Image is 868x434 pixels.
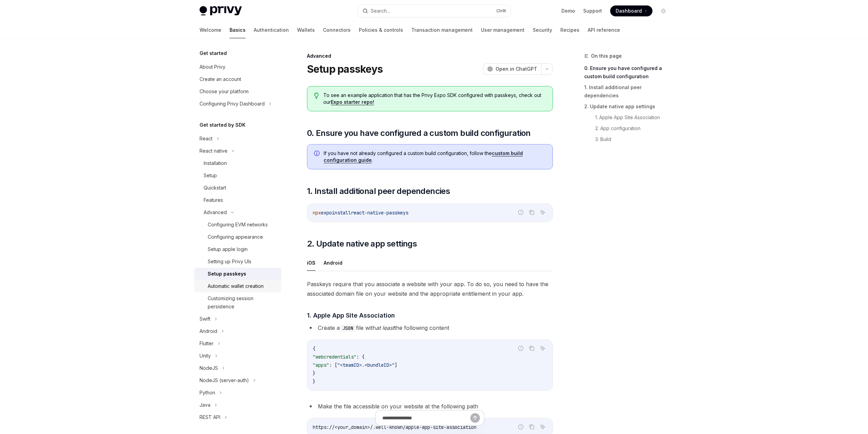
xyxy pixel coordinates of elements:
div: React [200,135,212,143]
a: Recipes [560,22,579,38]
a: 1. Install additional peer dependencies [584,82,674,101]
span: Dashboard [616,8,642,14]
a: Choose your platform [194,85,281,98]
a: Wallets [297,22,315,38]
span: expo [321,210,332,216]
div: Features [204,196,223,204]
div: Advanced [307,53,553,59]
button: React [194,132,281,145]
span: 0. Ensure you have configured a custom build configuration [307,128,531,139]
button: Open in ChatGPT [483,63,541,75]
svg: Tip [314,93,319,99]
div: Unity [200,352,211,360]
div: Setup apple login [208,245,248,253]
div: Flutter [200,339,214,348]
div: Swift [200,315,210,323]
a: Connectors [323,22,351,38]
button: NodeJS [194,362,281,374]
div: Automatic wallet creation [208,282,264,290]
a: About Privy [194,61,281,73]
div: NodeJS (server-auth) [200,376,249,384]
span: npx [313,210,321,216]
div: Setup [204,171,217,180]
span: Open in ChatGPT [496,66,537,72]
a: Setting up Privy UIs [194,255,281,268]
span: "webcredentials" [313,354,356,360]
a: Installation [194,157,281,169]
a: Policies & controls [359,22,403,38]
div: Setup passkeys [208,270,246,278]
span: "apps" [313,362,329,368]
a: Setup [194,169,281,182]
span: To see an example application that has the Privy Expo SDK configured with passkeys, check out our [323,92,545,106]
li: Create a file with the following content [307,323,553,333]
span: react-native-passkeys [351,210,408,216]
button: Report incorrect code [516,208,525,217]
div: Configuring EVM networks [208,221,268,229]
button: Android [324,255,342,271]
button: Python [194,387,281,399]
div: Advanced [204,208,227,216]
button: Report incorrect code [516,344,525,353]
div: Java [200,401,210,409]
a: 0. Ensure you have configured a custom build configuration [584,63,674,82]
span: { [313,346,315,352]
a: API reference [588,22,620,38]
li: Make the file accessible on your website at the following path [307,402,553,411]
button: Ask AI [538,344,547,353]
a: Customizing session persistence [194,292,281,313]
div: Customizing session persistence [208,294,277,311]
a: Features [194,194,281,206]
button: Unity [194,350,281,362]
button: Send message [470,413,480,423]
span: } [313,370,315,376]
span: On this page [591,52,622,60]
a: Welcome [200,22,221,38]
span: 1. Install additional peer dependencies [307,186,450,197]
a: Setup passkeys [194,268,281,280]
a: Setup apple login [194,243,281,255]
button: Advanced [194,206,281,219]
a: Support [583,8,602,14]
button: REST API [194,411,281,423]
a: 1. Apple App Site Association [584,112,674,123]
button: Configuring Privy Dashboard [194,98,281,110]
div: Python [200,389,215,397]
span: Ctrl K [496,8,506,14]
a: Create an account [194,73,281,85]
h5: Get started [200,49,227,57]
div: Configuring Privy Dashboard [200,100,265,108]
div: Quickstart [204,184,226,192]
em: at least [376,324,394,331]
span: If you have not already configured a custom build configuration, follow the . [324,150,546,164]
button: Swift [194,313,281,325]
div: NodeJS [200,364,218,372]
a: Configuring EVM networks [194,219,281,231]
a: Configuring appearance [194,231,281,243]
a: Demo [561,8,575,14]
div: Configuring appearance [208,233,263,241]
button: Flutter [194,337,281,350]
button: Android [194,325,281,337]
button: Search...CtrlK [358,5,511,17]
span: 1. Apple App Site Association [307,311,395,320]
input: Ask a question... [382,410,470,425]
span: Passkeys require that you associate a website with your app. To do so, you need to have the assoc... [307,279,553,298]
a: Authentication [254,22,289,38]
span: 2. Update native app settings [307,238,417,249]
a: Transaction management [411,22,473,38]
div: REST API [200,413,220,421]
span: } [313,378,315,384]
div: Search... [371,7,390,15]
a: 3. Build [584,134,674,145]
div: Android [200,327,217,335]
button: React native [194,145,281,157]
h1: Setup passkeys [307,63,383,75]
a: 2. Update native app settings [584,101,674,112]
button: NodeJS (server-auth) [194,374,281,387]
button: iOS [307,255,315,271]
a: Basics [230,22,246,38]
img: light logo [200,6,242,16]
div: React native [200,147,227,155]
span: "<teamID>.<bundleID>" [337,362,395,368]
